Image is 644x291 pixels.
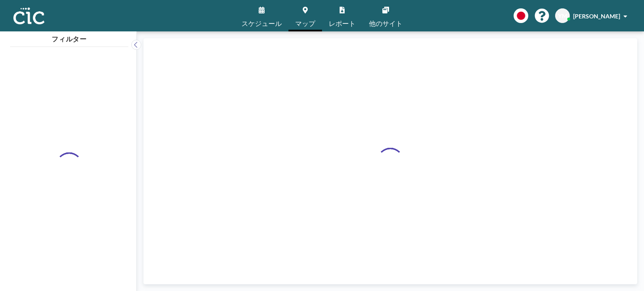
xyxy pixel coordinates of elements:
span: [PERSON_NAME] [573,13,620,20]
h4: フィルター [10,31,128,43]
span: スケジュール [241,20,282,27]
img: organization-logo [13,8,44,24]
span: マップ [295,20,315,27]
span: 他のサイト [369,20,402,27]
span: レポート [329,20,356,27]
span: YM [558,12,567,20]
